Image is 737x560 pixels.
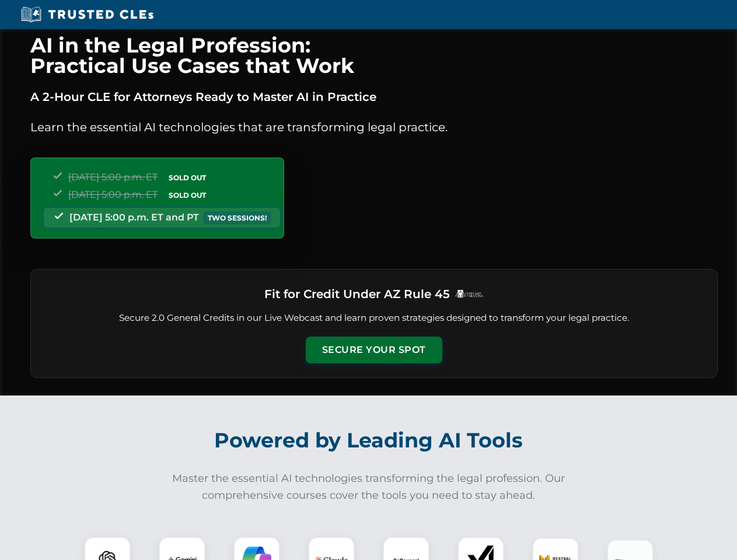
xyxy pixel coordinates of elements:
[165,189,210,201] span: SOLD OUT
[68,189,158,200] span: [DATE] 5:00 p.m. ET
[30,118,718,136] p: Learn the essential AI technologies that are transforming legal practice.
[306,337,442,363] button: Secure Your Spot
[68,171,158,183] span: [DATE] 5:00 p.m. ET
[18,6,157,23] img: Trusted CLEs
[30,87,718,106] p: A 2-Hour CLE for Attorneys Ready to Master AI in Practice
[455,289,484,298] img: Logo
[264,283,450,304] h3: Fit for Credit Under AZ Rule 45
[45,311,703,325] p: Secure 2.0 General Credits in our Live Webcast and learn proven strategies designed to transform ...
[165,171,210,184] span: SOLD OUT
[46,420,692,461] h2: Powered by Leading AI Tools
[30,35,718,76] h1: AI in the Legal Profession: Practical Use Cases that Work
[165,470,573,504] p: Master the essential AI technologies transforming the legal profession. Our comprehensive courses...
